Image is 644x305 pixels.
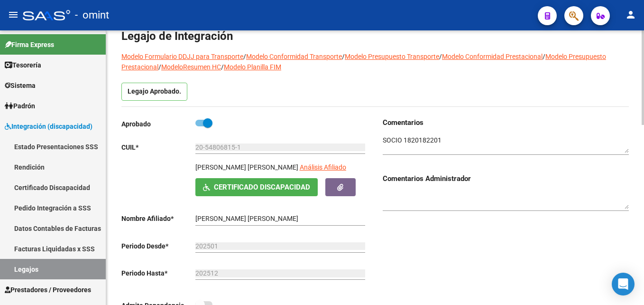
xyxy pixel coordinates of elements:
a: Modelo Formulario DDJJ para Transporte [121,53,243,60]
h3: Comentarios [383,117,629,128]
span: Certificado Discapacidad [214,183,310,192]
p: CUIL [121,142,195,152]
a: Modelo Conformidad Prestacional [442,53,543,60]
p: Periodo Desde [121,241,195,251]
p: [PERSON_NAME] [PERSON_NAME] [195,162,298,172]
a: Modelo Presupuesto Transporte [345,53,439,60]
h1: Legajo de Integración [121,29,629,44]
span: Sistema [5,80,36,91]
span: Padrón [5,101,35,111]
a: Modelo Conformidad Transporte [246,53,342,60]
button: Certificado Discapacidad [195,178,318,196]
a: ModeloResumen HC [161,63,221,71]
p: Aprobado [121,119,195,129]
span: Tesorería [5,60,41,70]
mat-icon: person [625,9,636,20]
a: Modelo Planilla FIM [224,63,281,71]
div: Open Intercom Messenger [612,273,635,295]
span: Integración (discapacidad) [5,121,92,132]
p: Legajo Aprobado. [121,83,187,101]
span: Firma Express [5,39,54,50]
p: Nombre Afiliado [121,213,195,224]
span: Análisis Afiliado [300,163,346,171]
p: Periodo Hasta [121,268,195,278]
h3: Comentarios Administrador [383,173,629,184]
span: - omint [75,5,109,26]
span: Prestadores / Proveedores [5,285,91,295]
mat-icon: menu [8,9,19,20]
